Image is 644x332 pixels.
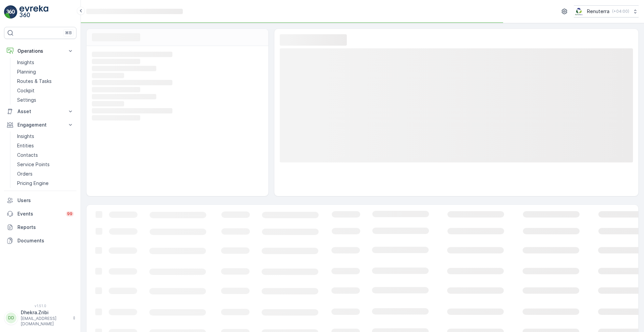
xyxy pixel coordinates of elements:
img: logo_light-DOdMpM7g.png [19,5,48,19]
p: Planning [17,68,36,75]
p: Reports [17,224,74,231]
a: Reports [4,221,76,234]
p: Documents [17,237,74,244]
a: Service Points [14,160,76,169]
button: Engagement [4,118,76,132]
a: Entities [14,141,76,150]
a: Cockpit [14,86,76,95]
a: Pricing Engine [14,179,76,188]
p: Insights [17,133,34,140]
a: Insights [14,58,76,67]
button: DDDhekra.Zribi[EMAIL_ADDRESS][DOMAIN_NAME] [4,309,76,327]
p: Insights [17,59,34,66]
div: DD [6,313,16,323]
p: Engagement [17,122,63,128]
p: Contacts [17,152,38,158]
span: v 1.51.0 [4,304,76,308]
p: Entities [17,142,34,149]
a: Users [4,194,76,207]
p: ⌘B [65,30,72,36]
p: Dhekra.Zribi [21,309,69,316]
p: ( +04:00 ) [612,9,629,14]
p: Service Points [17,161,50,168]
p: Events [17,210,62,217]
img: logo [4,5,17,19]
button: Operations [4,44,76,58]
a: Orders [14,169,76,179]
p: Renuterra [587,8,609,15]
a: Routes & Tasks [14,77,76,86]
p: Cockpit [17,87,35,94]
a: Contacts [14,150,76,160]
p: 99 [67,211,72,217]
p: Pricing Engine [17,180,49,187]
img: Screenshot_2024-07-26_at_13.33.01.png [574,8,584,15]
p: Orders [17,171,33,177]
p: Routes & Tasks [17,78,52,85]
p: [EMAIL_ADDRESS][DOMAIN_NAME] [21,316,69,327]
p: Users [17,197,74,204]
button: Asset [4,105,76,118]
a: Documents [4,234,76,247]
a: Settings [14,95,76,105]
a: Planning [14,67,76,77]
p: Asset [17,108,63,115]
button: Renuterra(+04:00) [574,5,639,17]
a: Events99 [4,207,76,221]
p: Operations [17,48,63,54]
p: Settings [17,97,36,103]
a: Insights [14,132,76,141]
